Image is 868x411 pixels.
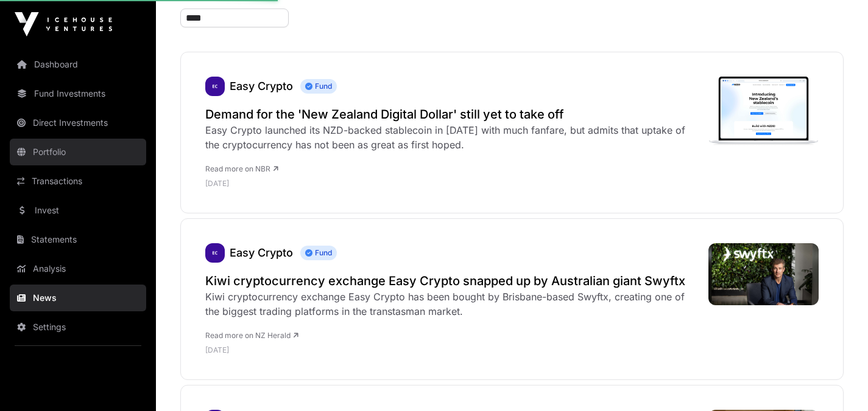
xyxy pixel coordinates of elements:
[10,109,146,136] a: Direct Investments
[230,80,293,92] a: Easy Crypto
[205,123,696,152] div: Easy Crypto launched its NZD-backed stablecoin in [DATE] with much fanfare, but admits that uptak...
[205,345,696,355] p: [DATE]
[205,243,225,263] img: easy-crypto302.png
[10,139,146,165] a: Portfolio
[708,243,819,305] img: OEIYHSSLKNE6ZELHTNFHWVWWRI.jpg
[10,285,146,311] a: News
[10,168,146,195] a: Transactions
[10,314,146,340] a: Settings
[708,77,819,145] img: NZDD-Web-Homepage.png
[205,331,298,340] a: Read more on NZ Herald
[205,243,225,263] a: Easy Crypto
[205,77,225,96] a: Easy Crypto
[205,164,278,173] a: Read more on NBR
[300,246,337,260] span: Fund
[10,197,146,224] a: Invest
[205,289,696,319] div: Kiwi cryptocurrency exchange Easy Crypto has been bought by Brisbane-based Swyftx, creating one o...
[15,12,112,36] img: Icehouse Ventures Logo
[10,80,146,107] a: Fund Investments
[10,51,146,78] a: Dashboard
[205,106,696,123] a: Demand for the 'New Zealand Digital Dollar' still yet to take off
[300,79,337,94] span: Fund
[205,272,696,289] a: Kiwi cryptocurrency exchange Easy Crypto snapped up by Australian giant Swyftx
[230,246,293,259] a: Easy Crypto
[10,226,146,253] a: Statements
[205,179,696,188] p: [DATE]
[807,353,868,411] iframe: Chat Widget
[10,255,146,282] a: Analysis
[205,77,225,96] img: easy-crypto302.png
